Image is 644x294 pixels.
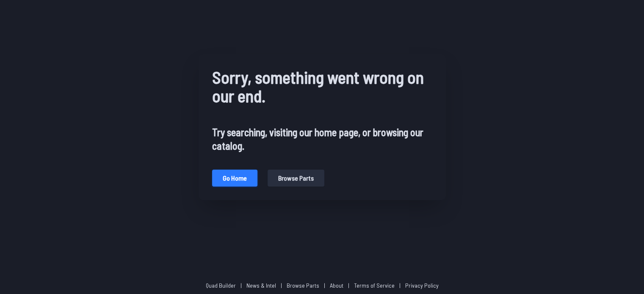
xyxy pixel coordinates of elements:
[212,170,257,187] button: Go home
[287,282,319,289] a: Browse Parts
[405,282,439,289] a: Privacy Policy
[246,282,276,289] a: News & Intel
[268,170,324,187] button: Browse parts
[354,282,395,289] a: Terms of Service
[212,68,432,105] h1: Sorry, something went wrong on our end.
[212,126,432,153] h2: Try searching, visiting our home page, or browsing our catalog.
[202,281,442,290] p: | | | | |
[330,282,343,289] a: About
[206,282,236,289] a: Quad Builder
